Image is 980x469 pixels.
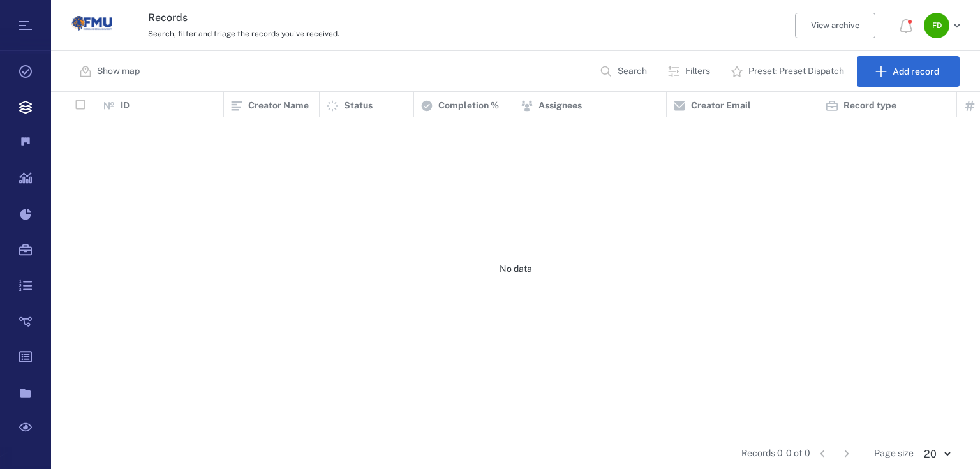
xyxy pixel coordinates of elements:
span: Search, filter and triage the records you've received. [148,29,339,38]
button: Add record [857,56,960,87]
p: Search [618,65,647,78]
div: 20 [914,447,960,461]
p: Creator Name [248,100,309,112]
p: Creator Email [691,100,751,112]
button: Preset: Preset Dispatch [723,56,854,87]
button: Filters [660,56,720,87]
button: FD [924,13,965,38]
button: View archive [795,13,875,38]
p: ID [121,100,130,112]
nav: pagination navigation [810,443,859,464]
div: F D [924,13,949,38]
p: Status [344,100,373,112]
p: Show map [97,65,140,78]
p: Filters [685,65,710,78]
a: Go home [71,3,112,48]
p: Record type [843,100,896,112]
p: Assignees [538,100,582,112]
img: Florida Memorial University logo [71,3,112,44]
p: Preset: Preset Dispatch [748,65,844,78]
h3: Records [148,10,647,26]
span: Records 0-0 of 0 [741,447,810,460]
button: Search [592,56,657,87]
button: Show map [71,56,150,87]
p: Completion % [438,100,499,112]
span: Page size [874,447,914,460]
